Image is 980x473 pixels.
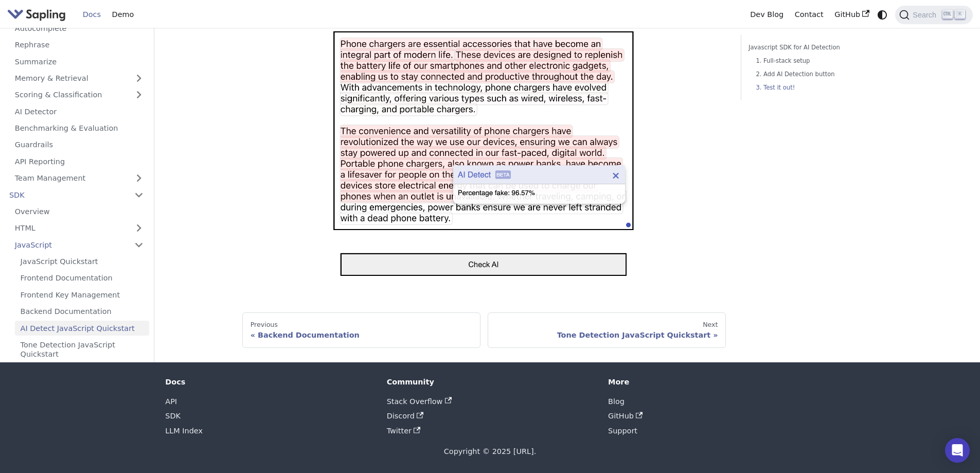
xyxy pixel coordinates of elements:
a: Frontend Key Management [15,288,149,303]
img: ai_detect_sdk_2.png [327,23,642,285]
kbd: K [955,10,965,19]
a: Memory & Retrieval [9,71,149,86]
span: Search [910,11,942,19]
a: Guardrails [9,137,149,152]
a: Summarize [9,55,149,69]
a: GitHub [829,7,875,23]
a: JavaScript [9,238,149,253]
a: PreviousBackend Documentation [242,312,480,347]
button: Search (Ctrl+K) [895,6,972,24]
div: Backend Documentation [251,330,473,340]
a: Team Management [9,171,149,186]
a: Twitter [387,427,421,435]
a: GitHub [608,412,643,420]
div: More [608,377,815,387]
a: AI Detect JavaScript Quickstart [15,321,149,336]
a: Backend Documentation [15,304,149,319]
a: SDK [4,188,129,203]
a: Docs [77,7,106,23]
img: Sapling.ai [7,7,66,22]
a: API Reporting [9,154,149,169]
a: JavaScript Quickstart [15,254,149,269]
button: Collapse sidebar category 'SDK' [129,188,149,203]
a: Support [608,427,637,435]
a: 1. Full-stack setup [756,56,884,66]
a: API [165,397,177,406]
a: LLM Index [165,427,203,435]
a: Discord [387,412,424,420]
a: SDK [165,412,181,420]
a: Dev Blog [744,7,789,23]
a: Blog [608,397,625,406]
a: Scoring & Classification [9,87,149,102]
nav: Docs pages [242,312,726,347]
div: Previous [251,321,473,329]
a: 3. Test it out! [756,83,884,93]
a: Contact [789,7,829,23]
a: Javascript SDK for AI Detection [749,43,888,52]
a: Benchmarking & Evaluation [9,121,149,136]
a: 2. Add AI Detection button [756,69,884,79]
a: Stack Overflow [387,397,452,406]
a: Sapling.ai [7,7,69,22]
div: Tone Detection JavaScript Quickstart [496,330,718,340]
button: Switch between dark and light mode (currently system mode) [875,7,890,22]
div: Open Intercom Messenger [945,438,970,463]
a: NextTone Detection JavaScript Quickstart [488,312,726,347]
a: Frontend Documentation [15,271,149,286]
div: Docs [165,377,372,387]
div: Next [496,321,718,329]
a: AI Detector [9,104,149,119]
a: Demo [106,7,139,23]
a: Autocomplete [9,21,149,36]
div: Copyright © 2025 [URL]. [165,446,814,458]
div: Community [387,377,594,387]
a: HTML [9,221,149,236]
a: Rephrase [9,38,149,52]
a: Overview [9,204,149,219]
a: Tone Detection JavaScript Quickstart [15,338,149,362]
